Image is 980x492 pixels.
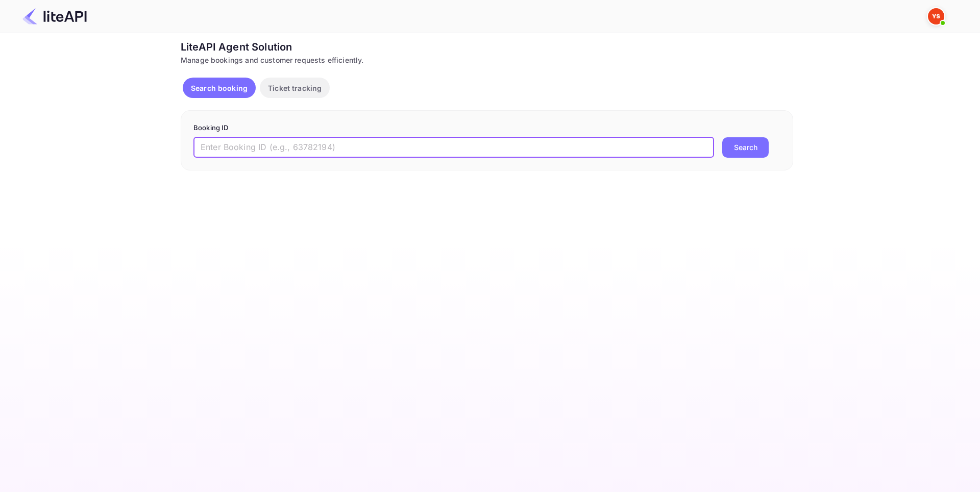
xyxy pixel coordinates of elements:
button: Search [722,137,769,158]
p: Booking ID [193,123,780,133]
div: LiteAPI Agent Solution [181,39,793,55]
input: Enter Booking ID (e.g., 63782194) [193,137,714,158]
img: LiteAPI Logo [22,8,87,24]
div: Manage bookings and customer requests efficiently. [181,55,793,65]
p: Ticket tracking [268,83,322,93]
img: Yandex Support [928,8,944,24]
p: Search booking [191,83,248,93]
